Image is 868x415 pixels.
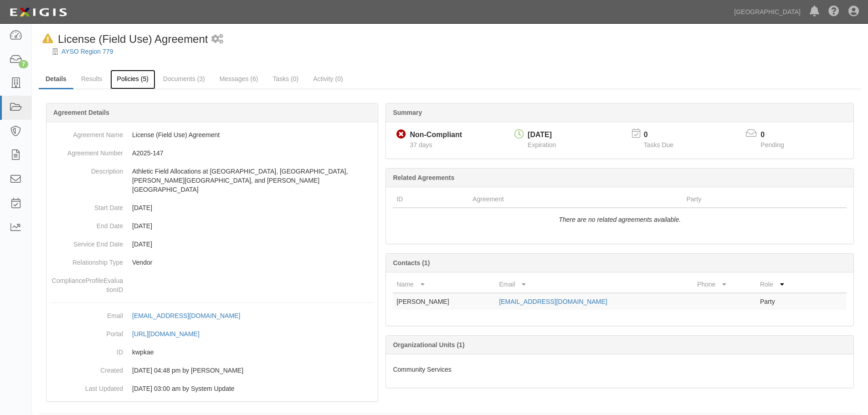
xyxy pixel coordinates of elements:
dd: kwpkae [50,343,374,361]
dd: [DATE] [50,199,374,217]
th: Agreement [469,191,683,208]
th: Email [495,276,693,293]
span: Since 08/12/2025 [410,141,432,149]
dt: Agreement Name [50,126,123,139]
i: Non-Compliant [396,130,406,139]
dt: Last Updated [50,379,123,393]
dt: Relationship Type [50,253,123,267]
i: 2 scheduled workflows [211,35,223,44]
div: Non-Compliant [410,130,462,140]
dt: Portal [50,325,123,338]
a: [EMAIL_ADDRESS][DOMAIN_NAME] [132,312,250,319]
i: In Default since 09/11/2025 [42,34,53,44]
dd: License (Field Use) Agreement [50,126,374,144]
dd: [DATE] 04:48 pm by [PERSON_NAME] [50,361,374,379]
div: [EMAIL_ADDRESS][DOMAIN_NAME] [132,311,240,320]
span: Pending [760,141,784,149]
dt: ID [50,343,123,357]
dt: Email [50,307,123,320]
div: [DATE] [528,130,556,140]
a: Results [74,70,109,88]
th: Role [756,276,810,293]
dt: ComplianceProfileEvaluationID [50,272,123,294]
span: License (Field Use) Agreement [58,33,208,45]
a: Details [39,70,73,89]
i: There are no related agreements available. [559,216,681,223]
a: [GEOGRAPHIC_DATA] [729,3,805,21]
b: Organizational Units (1) [393,341,464,348]
a: Messages (6) [213,70,265,88]
dt: Service End Date [50,235,123,249]
a: Policies (5) [110,70,155,89]
dd: [DATE] 03:00 am by System Update [50,379,374,398]
th: ID [393,191,469,208]
b: Agreement Details [53,109,109,116]
dt: Agreement Number [50,144,123,158]
dd: Vendor [50,253,374,272]
td: Party [756,293,810,310]
th: Party [683,191,806,208]
b: Contacts (1) [393,259,430,266]
div: License (Field Use) Agreement [39,31,208,47]
img: logo-5460c22ac91f19d4615b14bd174203de0afe785f0fc80cf4dbbc73dc1793850b.png [7,4,70,20]
a: Activity (0) [306,70,349,88]
dd: [DATE] [50,235,374,253]
a: Documents (3) [156,70,212,88]
dd: [DATE] [50,217,374,235]
div: 7 [19,60,28,68]
th: Phone [693,276,756,293]
p: 0 [644,130,685,140]
th: Name [393,276,495,293]
dt: Start Date [50,199,123,212]
span: Expiration [528,141,556,149]
dd: A2025-147 [50,144,374,162]
b: Summary [393,109,422,116]
a: Tasks (0) [266,70,305,88]
dt: Description [50,162,123,176]
dt: End Date [50,217,123,231]
a: [URL][DOMAIN_NAME] [132,330,210,338]
p: Athletic Field Allocations at [GEOGRAPHIC_DATA], [GEOGRAPHIC_DATA], [PERSON_NAME][GEOGRAPHIC_DATA... [132,167,374,194]
dt: Created [50,361,123,375]
span: Community Services [393,366,451,373]
a: [EMAIL_ADDRESS][DOMAIN_NAME] [499,298,607,305]
a: AYSO Region 779 [62,48,113,55]
td: [PERSON_NAME] [393,293,495,310]
i: Help Center - Complianz [828,6,839,17]
p: 0 [760,130,795,140]
span: Tasks Due [644,141,673,149]
b: Related Agreements [393,174,454,181]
